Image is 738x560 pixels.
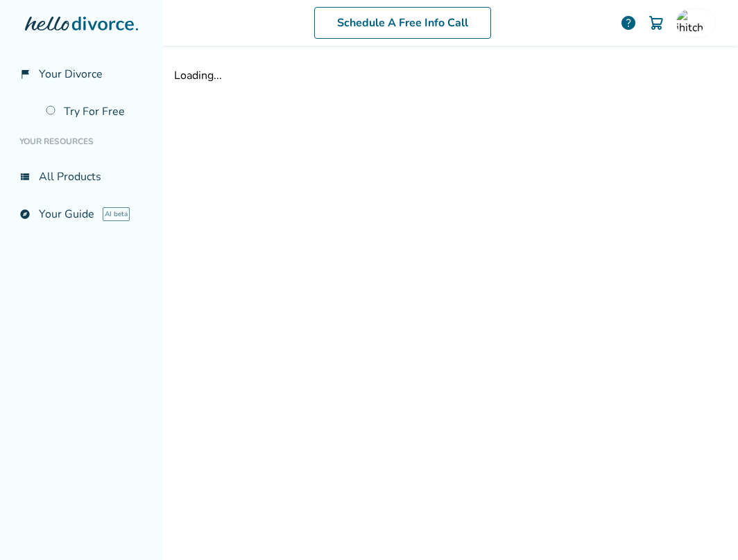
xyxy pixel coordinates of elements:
[314,7,491,39] a: Schedule A Free Info Call
[19,171,31,182] span: view_list
[103,207,130,221] span: AI beta
[620,15,637,31] a: help
[11,161,152,193] a: view_listAll Products
[39,67,103,82] span: Your Divorce
[19,209,31,220] span: explore
[11,58,152,90] a: flag_2Your Divorce
[174,68,727,83] div: Loading...
[19,69,31,80] span: flag_2
[648,15,664,31] img: Cart
[11,198,152,230] a: exploreYour GuideAI beta
[11,128,152,155] li: Your Resources
[37,96,152,128] a: Try For Free
[676,9,704,37] img: jhitcharoo@gmail.com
